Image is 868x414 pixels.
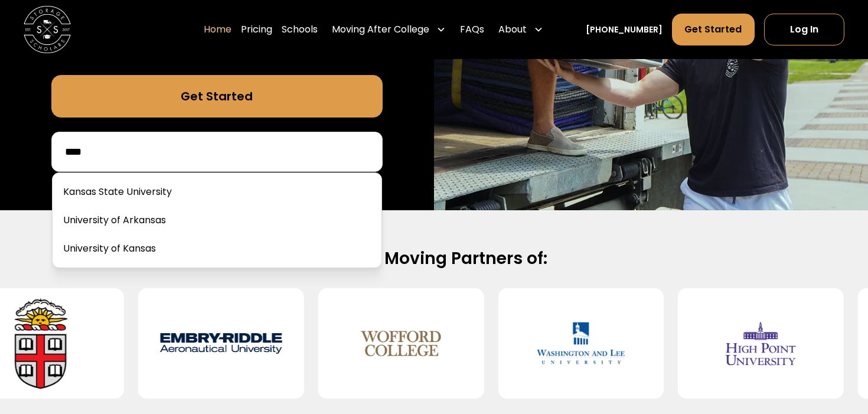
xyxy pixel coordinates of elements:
[332,22,429,37] div: Moving After College
[282,13,318,46] a: Schools
[460,13,484,46] a: FAQs
[517,298,645,389] img: Washington and Lee University
[327,13,451,46] div: Moving After College
[494,13,548,46] div: About
[157,298,285,389] img: Embry–Riddle Aeronautical University (Daytona Beach)
[586,24,663,36] a: [PHONE_NUMBER]
[764,14,844,45] a: Log In
[697,298,825,389] img: High Point University
[51,75,383,118] a: Get Started
[498,22,527,37] div: About
[24,6,71,53] a: home
[241,13,272,46] a: Pricing
[337,298,465,389] img: Wofford College
[204,13,231,46] a: Home
[55,248,812,270] h2: Official Moving Partners of:
[672,14,754,45] a: Get Started
[24,6,71,53] img: Storage Scholars main logo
